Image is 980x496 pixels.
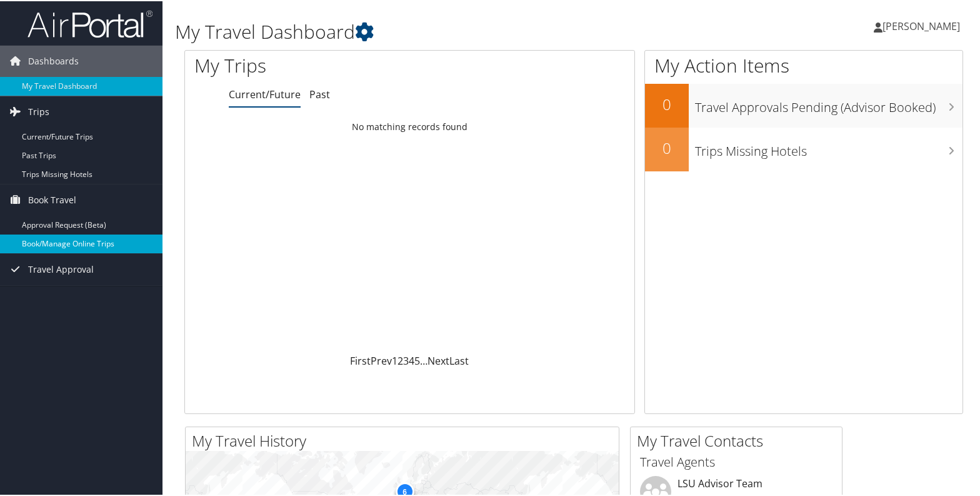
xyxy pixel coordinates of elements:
a: Prev [371,353,392,367]
h2: My Travel History [192,429,619,450]
h1: My Travel Dashboard [175,18,707,44]
span: Book Travel [28,183,76,215]
a: 2 [397,353,403,367]
a: First [350,353,371,367]
a: 4 [409,353,414,367]
a: 0Trips Missing Hotels [645,126,962,170]
span: [PERSON_NAME] [882,18,960,32]
h2: 0 [645,136,689,158]
a: 1 [392,353,397,367]
h1: My Trips [194,51,437,78]
img: airportal-logo.png [27,8,152,38]
h1: My Action Items [645,51,962,78]
span: … [420,353,427,367]
a: 5 [414,353,420,367]
span: Dashboards [28,44,79,76]
h2: 0 [645,93,689,114]
a: Next [427,353,449,367]
a: 3 [403,353,409,367]
td: No matching records found [185,114,634,137]
span: Trips [28,95,49,126]
h3: Travel Agents [640,452,832,470]
a: Last [449,353,469,367]
h3: Travel Approvals Pending (Advisor Booked) [695,91,962,115]
a: Current/Future [229,86,301,100]
h3: Trips Missing Hotels [695,135,962,159]
a: Past [309,86,330,100]
h2: My Travel Contacts [637,429,842,450]
a: [PERSON_NAME] [874,6,972,44]
a: 0Travel Approvals Pending (Advisor Booked) [645,83,962,126]
span: Travel Approval [28,253,94,284]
